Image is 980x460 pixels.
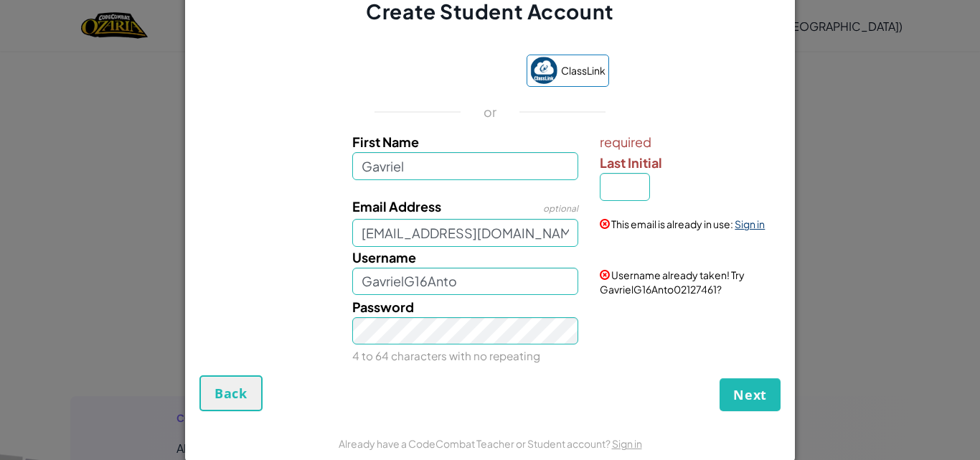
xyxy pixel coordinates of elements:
[612,437,642,450] a: Sign in
[339,437,612,450] span: Already have a CodeCombat Teacher or Student account?
[484,103,497,121] p: or
[611,217,733,230] span: This email is already in use:
[600,268,745,296] span: Username already taken! Try GavrielG16Anto02127461?
[215,385,248,402] span: Back
[600,131,777,152] span: required
[352,133,419,150] span: First Name
[352,198,441,215] span: Email Address
[352,349,540,362] small: 4 to 64 characters with no repeating
[364,56,519,88] iframe: Tombol Login dengan Google
[352,249,416,266] span: Username
[199,375,263,411] button: Back
[720,378,781,411] button: Next
[543,203,578,214] span: optional
[600,154,662,171] span: Last Initial
[530,57,557,84] img: classlink-logo-small.png
[733,386,767,403] span: Next
[735,217,765,230] a: Sign in
[352,299,414,315] span: Password
[561,60,606,81] span: ClassLink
